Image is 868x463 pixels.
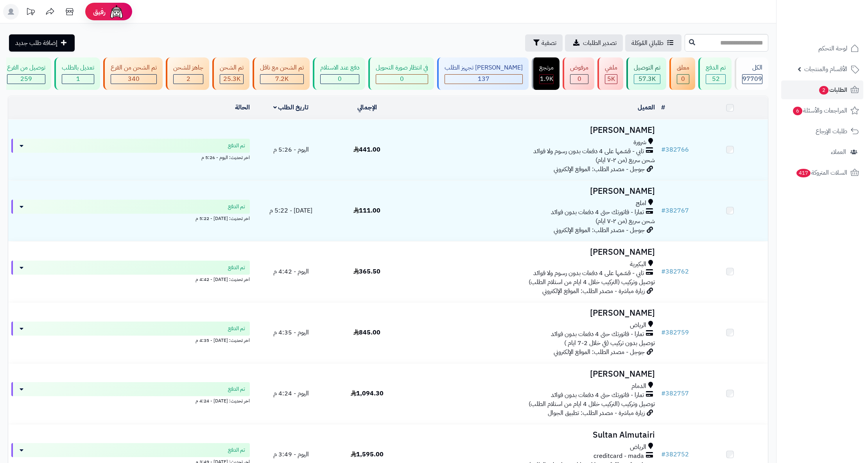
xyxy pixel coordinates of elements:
[408,126,655,135] h3: [PERSON_NAME]
[607,74,615,84] span: 5K
[781,39,863,58] a: لوحة التحكم
[76,74,80,84] span: 1
[273,145,309,154] span: اليوم - 5:26 م
[228,446,245,454] span: تم الدفع
[273,103,309,112] a: تاريخ الطلب
[128,74,140,84] span: 340
[781,122,863,141] a: طلبات الإرجاع
[605,63,617,72] div: ملغي
[712,74,720,84] span: 52
[174,75,203,84] div: 2
[633,138,646,147] span: شرورة
[530,57,561,90] a: مرتجع 1.9K
[7,63,45,72] div: توصيل من الفرع
[815,18,861,34] img: logo-2.png
[540,75,553,84] div: 1858
[542,38,556,48] span: تصفية
[533,147,644,156] span: تابي - قسّمها على 4 دفعات بدون رسوم ولا فوائد
[408,309,655,318] h3: [PERSON_NAME]
[62,63,94,72] div: تعديل بالطلب
[273,389,309,398] span: اليوم - 4:24 م
[11,396,250,404] div: اخر تحديث: [DATE] - 4:24 م
[540,74,553,84] span: 1.9K
[220,63,244,72] div: تم الشحن
[781,163,863,182] a: السلات المتروكة417
[529,399,655,409] span: توصيل وتركيب (التركيب خلال 4 ايام من استلام الطلب)
[742,74,762,84] span: 97709
[311,57,367,90] a: دفع عند الاستلام 0
[831,147,846,157] span: العملاء
[625,57,668,90] a: تم التوصيل 57.3K
[605,75,617,84] div: 5018
[273,267,309,276] span: اليوم - 4:42 م
[223,74,240,84] span: 25.3K
[351,389,384,398] span: 1,094.30
[661,267,689,276] a: #382762
[228,385,245,393] span: تم الدفع
[539,63,554,72] div: مرتجع
[408,431,655,440] h3: Sultan Almutairi
[260,75,303,84] div: 7222
[816,126,847,137] span: طلبات الإرجاع
[211,57,251,90] a: تم الشحن 25.3K
[542,286,645,296] span: زيارة مباشرة - مصدر الطلب: الموقع الإلكتروني
[564,338,655,348] span: توصيل بدون تركيب (في خلال 2-7 ايام )
[408,248,655,257] h3: [PERSON_NAME]
[796,167,847,178] span: السلات المتروكة
[478,74,490,84] span: 137
[661,389,665,398] span: #
[376,63,428,72] div: في انتظار صورة التحويل
[235,103,250,112] a: الحالة
[353,206,380,215] span: 111.00
[554,347,645,357] span: جوجل - مصدر الطلب: الموقع الإلكتروني
[275,74,289,84] span: 7.2K
[668,57,697,90] a: معلق 0
[554,225,645,235] span: جوجل - مصدر الطلب: الموقع الإلكتروني
[400,74,404,84] span: 0
[273,328,309,337] span: اليوم - 4:35 م
[436,57,530,90] a: [PERSON_NAME] تجهيز الطلب 137
[661,328,665,337] span: #
[733,57,770,90] a: الكل97709
[630,443,646,452] span: الرياض
[570,63,588,72] div: مرفوض
[367,57,436,90] a: في انتظار صورة التحويل 0
[445,75,522,84] div: 137
[793,107,803,116] span: 6
[533,269,644,278] span: تابي - قسّمها على 4 دفعات بدون رسوم ولا فوائد
[804,64,847,75] span: الأقسام والمنتجات
[818,43,847,54] span: لوحة التحكم
[634,63,660,72] div: تم التوصيل
[338,74,342,84] span: 0
[21,4,40,21] a: تحديثات المنصة
[636,199,646,208] span: املج
[781,143,863,161] a: العملاء
[7,75,45,84] div: 259
[15,38,57,48] span: إضافة طلب جديد
[742,63,762,72] div: الكل
[260,63,304,72] div: تم الشحن مع ناقل
[228,264,245,272] span: تم الدفع
[273,450,309,459] span: اليوم - 3:49 م
[220,75,243,84] div: 25336
[445,63,523,72] div: [PERSON_NAME] تجهيز الطلب
[634,75,660,84] div: 57255
[357,103,377,112] a: الإجمالي
[661,206,665,215] span: #
[187,74,190,84] span: 2
[661,145,665,154] span: #
[11,214,250,222] div: اخر تحديث: [DATE] - 5:22 م
[11,153,250,161] div: اخر تحديث: اليوم - 5:26 م
[819,86,829,95] span: 2
[111,75,156,84] div: 340
[630,260,646,269] span: البكيرية
[638,74,656,84] span: 57.3K
[681,74,685,84] span: 0
[551,330,644,339] span: تمارا - فاتورتك حتى 4 دفعات بدون فوائد
[583,38,617,48] span: تصدير الطلبات
[706,75,725,84] div: 52
[164,57,211,90] a: جاهز للشحن 2
[11,275,250,283] div: اخر تحديث: [DATE] - 4:42 م
[561,57,596,90] a: مرفوض 0
[548,408,645,418] span: زيارة مباشرة - مصدر الطلب: تطبيق الجوال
